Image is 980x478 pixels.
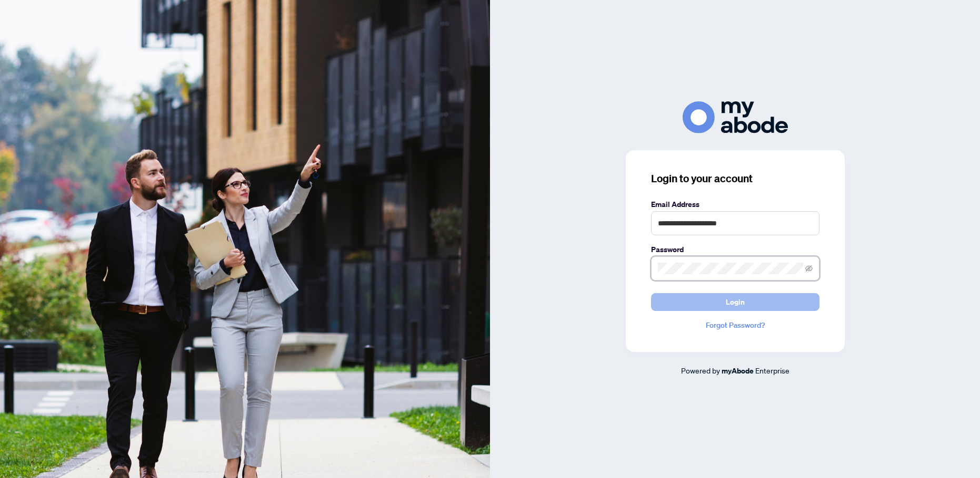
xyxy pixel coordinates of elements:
[651,199,819,210] label: Email Address
[805,265,813,272] span: eye-invisible
[683,101,788,133] img: ma-logo
[651,171,819,186] h3: Login to your account
[651,293,819,311] button: Login
[651,244,819,255] label: Password
[755,366,789,375] span: Enterprise
[722,365,754,377] a: myAbode
[651,319,819,331] a: Forgot Password?
[726,294,745,310] span: Login
[681,366,720,375] span: Powered by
